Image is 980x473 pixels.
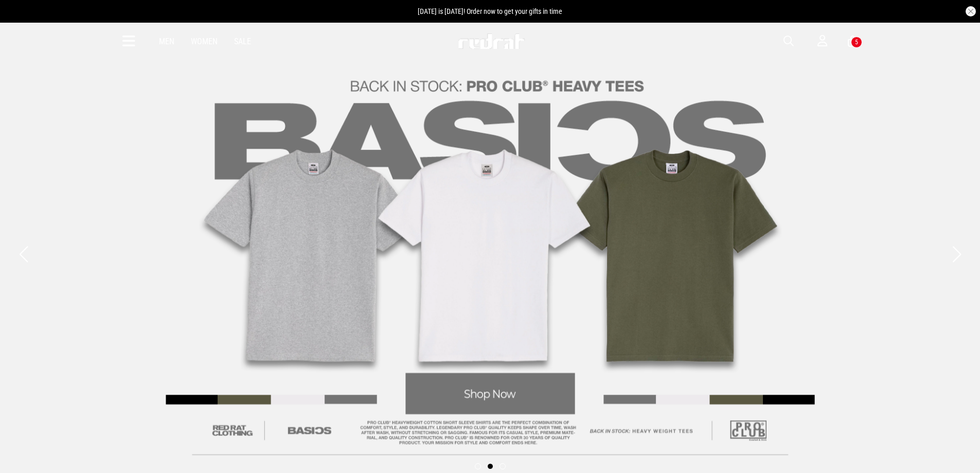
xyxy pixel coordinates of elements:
button: Next slide [950,243,964,266]
span: [DATE] is [DATE]! Order now to get your gifts in time [418,7,562,15]
a: Sale [234,37,251,46]
button: Previous slide [16,243,30,266]
div: 5 [855,39,858,46]
a: Men [159,37,174,46]
a: 5 [848,36,858,47]
img: Redrat logo [457,33,525,49]
a: Women [191,37,218,46]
